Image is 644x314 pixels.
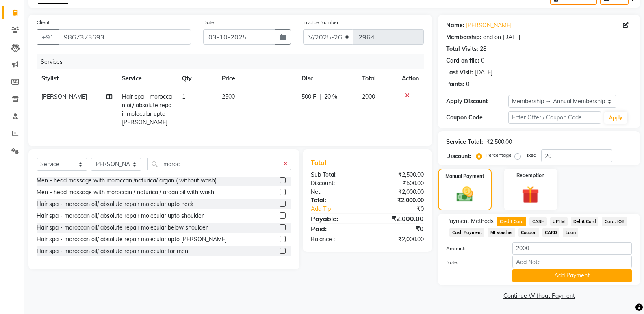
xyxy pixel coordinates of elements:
[518,228,539,237] span: Coupon
[37,176,217,185] div: Men - head massage with moroccan /naturica/ argan ( without wash)
[297,69,357,88] th: Disc
[445,173,484,180] label: Manual Payment
[481,56,484,65] div: 0
[367,179,430,188] div: ₹500.00
[37,247,188,256] div: Hair spa - moroccan oil/ absolute repair molecular for men
[367,171,430,179] div: ₹2,500.00
[524,152,536,159] label: Fixed
[602,217,627,226] span: Card: IOB
[37,19,50,26] label: Client
[37,69,117,88] th: Stylist
[37,200,193,208] div: Hair spa - moroccan oil/ absolute repair molecular upto neck
[117,69,177,88] th: Service
[512,256,632,268] input: Add Note
[37,212,204,220] div: Hair spa - moroccan oil/ absolute repair molecular upto shoulder
[182,93,185,100] span: 1
[451,185,478,204] img: _cash.svg
[440,245,506,252] label: Amount:
[550,217,568,226] span: UPI M
[367,214,430,223] div: ₹2,000.00
[305,171,367,179] div: Sub Total:
[147,158,280,170] input: Search or Scan
[217,69,297,88] th: Price
[516,172,544,179] label: Redemption
[37,54,430,69] div: Services
[446,68,473,77] div: Last Visit:
[563,228,578,237] span: Loan
[440,259,506,266] label: Note:
[305,188,367,196] div: Net:
[529,217,547,226] span: CASH
[37,188,214,197] div: Men - head massage with moroccan / naturica / argan oil with wash
[41,93,87,100] span: [PERSON_NAME]
[59,29,191,45] input: Search by Name/Mobile/Email/Code
[542,228,560,237] span: CARD
[508,111,601,124] input: Enter Offer / Coupon Code
[512,242,632,255] input: Amount
[177,69,217,88] th: Qty
[466,21,512,30] a: [PERSON_NAME]
[378,205,430,213] div: ₹0
[301,93,316,101] span: 500 F
[483,33,520,41] div: end on [DATE]
[446,217,494,225] span: Payment Methods
[203,19,214,26] label: Date
[305,235,367,244] div: Balance :
[449,228,484,237] span: Cash Payment
[446,21,464,30] div: Name:
[305,224,367,234] div: Paid:
[324,93,337,101] span: 20 %
[397,69,424,88] th: Action
[311,158,330,167] span: Total
[486,138,512,146] div: ₹2,500.00
[37,223,208,232] div: Hair spa - moroccan oil/ absolute repair molecular below shoulder
[305,179,367,188] div: Discount:
[367,196,430,205] div: ₹2,000.00
[488,228,515,237] span: MI Voucher
[367,224,430,234] div: ₹0
[446,97,508,106] div: Apply Discount
[37,29,59,45] button: +91
[305,196,367,205] div: Total:
[466,80,469,89] div: 0
[497,217,526,226] span: Credit Card
[357,69,397,88] th: Total
[571,217,599,226] span: Debit Card
[303,19,338,26] label: Invoice Number
[446,152,471,160] div: Discount:
[37,235,227,244] div: Hair spa - moroccan oil/ absolute repair molecular upto [PERSON_NAME]
[122,93,172,126] span: Hair spa - moroccan oil/ absolute repair molecular upto [PERSON_NAME]
[516,184,544,206] img: _gift.svg
[446,33,481,41] div: Membership:
[367,235,430,244] div: ₹2,000.00
[367,188,430,196] div: ₹2,000.00
[446,56,479,65] div: Card on file:
[362,93,375,100] span: 2000
[480,45,486,53] div: 28
[486,152,512,159] label: Percentage
[305,205,378,213] a: Add Tip
[305,214,367,223] div: Payable:
[475,68,492,77] div: [DATE]
[222,93,235,100] span: 2500
[446,138,483,146] div: Service Total:
[440,292,638,300] a: Continue Without Payment
[512,269,632,282] button: Add Payment
[604,112,627,124] button: Apply
[446,113,508,122] div: Coupon Code
[446,80,464,89] div: Points:
[319,93,321,101] span: |
[446,45,478,53] div: Total Visits:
